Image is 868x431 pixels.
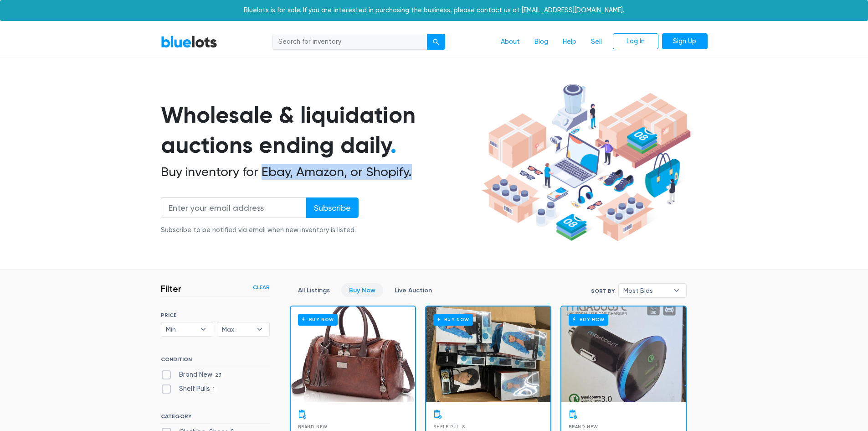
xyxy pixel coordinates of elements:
[478,80,694,246] img: hero-ee84e7d0318cb26816c560f6b4441b76977f77a177738b4e94f68c95b2b83dbb.png
[253,283,270,291] a: Clear
[161,197,307,218] input: Enter your email address
[222,322,252,336] span: Max
[613,33,658,50] a: Log In
[212,372,224,379] span: 23
[493,33,527,51] a: About
[161,164,478,180] h2: Buy inventory for Ebay, Amazon, or Shopify.
[555,33,584,51] a: Help
[210,386,218,393] span: 1
[591,287,615,295] label: Sort By
[161,283,181,294] h3: Filter
[569,314,608,325] h6: Buy Now
[387,283,440,297] a: Live Auction
[194,322,213,336] b: ▾
[290,283,338,297] a: All Listings
[433,424,465,429] span: Shelf Pulls
[667,284,686,297] b: ▾
[291,306,415,402] a: Buy Now
[662,33,708,50] a: Sign Up
[166,322,196,336] span: Min
[161,100,478,161] h1: Wholesale & liquidation auctions ending daily
[161,413,270,423] h6: CATEGORY
[527,33,555,51] a: Blog
[298,314,338,325] h6: Buy Now
[161,312,270,318] h6: PRICE
[161,370,224,380] label: Brand New
[250,322,269,336] b: ▾
[433,314,473,325] h6: Buy Now
[272,34,427,50] input: Search for inventory
[390,131,396,159] span: .
[341,283,383,297] a: Buy Now
[306,197,359,218] input: Subscribe
[569,424,598,429] span: Brand New
[161,35,217,48] a: BlueLots
[161,225,359,235] div: Subscribe to be notified via email when new inventory is listed.
[298,424,328,429] span: Brand New
[426,306,550,402] a: Buy Now
[161,356,270,366] h6: CONDITION
[623,284,669,297] span: Most Bids
[584,33,609,51] a: Sell
[561,306,686,402] a: Buy Now
[161,384,218,394] label: Shelf Pulls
